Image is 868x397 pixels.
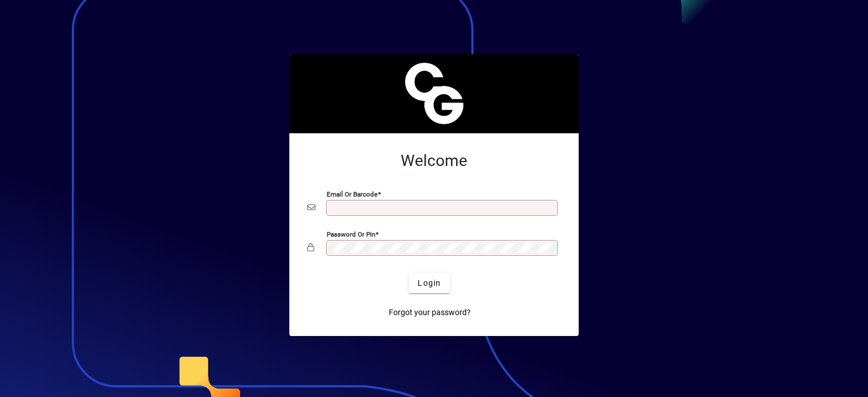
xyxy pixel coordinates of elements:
[327,230,375,238] mat-label: Password or Pin
[389,307,471,319] span: Forgot your password?
[409,273,450,293] button: Login
[307,151,561,171] h2: Welcome
[327,190,377,198] mat-label: Email or Barcode
[418,277,441,289] span: Login
[384,302,475,322] a: Forgot your password?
